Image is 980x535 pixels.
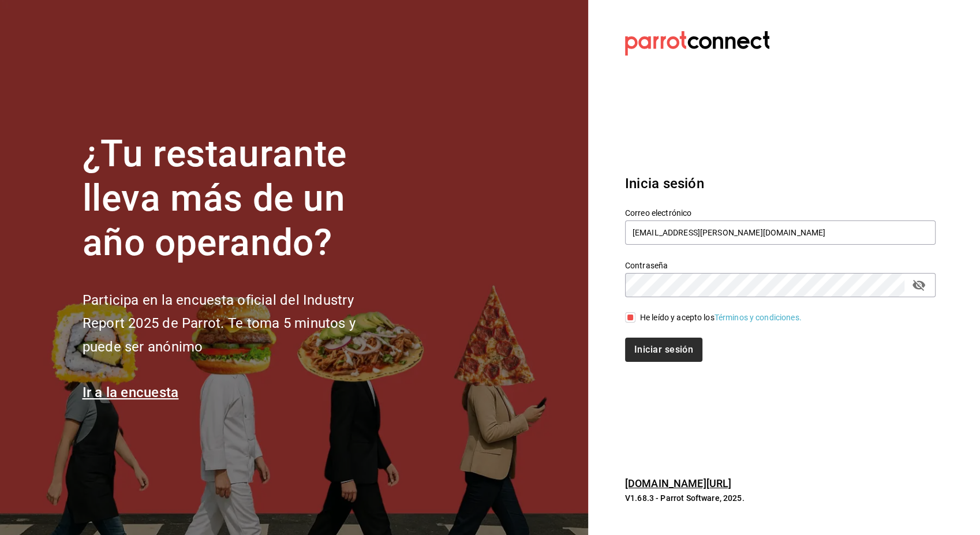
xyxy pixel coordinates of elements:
a: Ir a la encuesta [83,384,179,401]
button: passwordField [909,275,929,295]
p: V1.68.3 - Parrot Software, 2025. [625,492,936,504]
label: Correo electrónico [625,209,936,217]
h3: Inicia sesión [625,173,936,194]
a: [DOMAIN_NAME][URL] [625,477,731,489]
h1: ¿Tu restaurante lleva más de un año operando? [83,132,394,265]
button: Iniciar sesión [625,338,702,362]
h2: Participa en la encuesta oficial del Industry Report 2025 de Parrot. Te toma 5 minutos y puede se... [83,289,394,359]
div: He leído y acepto los [640,312,802,324]
a: Términos y condiciones. [715,313,802,322]
label: Contraseña [625,261,936,270]
input: Ingresa tu correo electrónico [625,220,936,245]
